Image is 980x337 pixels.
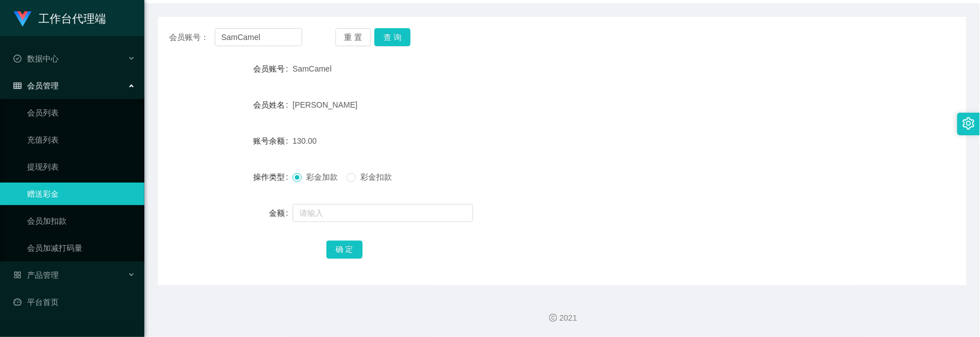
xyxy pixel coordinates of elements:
[27,128,135,151] a: 充值列表
[14,55,21,63] i: 图标: check-circle-o
[374,28,410,46] button: 查 询
[253,172,293,181] label: 操作类型
[293,204,473,222] input: 请输入
[14,82,21,90] i: 图标: table
[27,156,135,178] a: 提现列表
[14,54,59,63] span: 数据中心
[269,209,293,218] label: 金额
[293,64,332,73] span: SamCamel
[302,172,342,181] span: 彩金加款
[14,11,32,27] img: logo.9652507e.png
[326,241,363,259] button: 确 定
[293,100,357,109] span: [PERSON_NAME]
[336,28,372,46] button: 重 置
[215,28,302,46] input: 会员账号
[38,1,106,37] h1: 工作台代理端
[253,64,293,73] label: 会员账号
[293,136,317,145] span: 130.00
[356,172,396,181] span: 彩金扣款
[253,100,293,109] label: 会员姓名
[14,14,106,23] a: 工作台代理端
[14,291,135,313] a: 图标: dashboard平台首页
[27,183,135,205] a: 赠送彩金
[14,271,59,280] span: 产品管理
[27,101,135,124] a: 会员列表
[253,136,293,145] label: 账号余额
[549,314,557,322] i: 图标: copyright
[14,271,21,279] i: 图标: appstore-o
[963,117,975,130] i: 图标: setting
[14,81,59,90] span: 会员管理
[27,210,135,232] a: 会员加扣款
[169,32,215,43] span: 会员账号：
[27,237,135,259] a: 会员加减打码量
[153,312,971,324] div: 2021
